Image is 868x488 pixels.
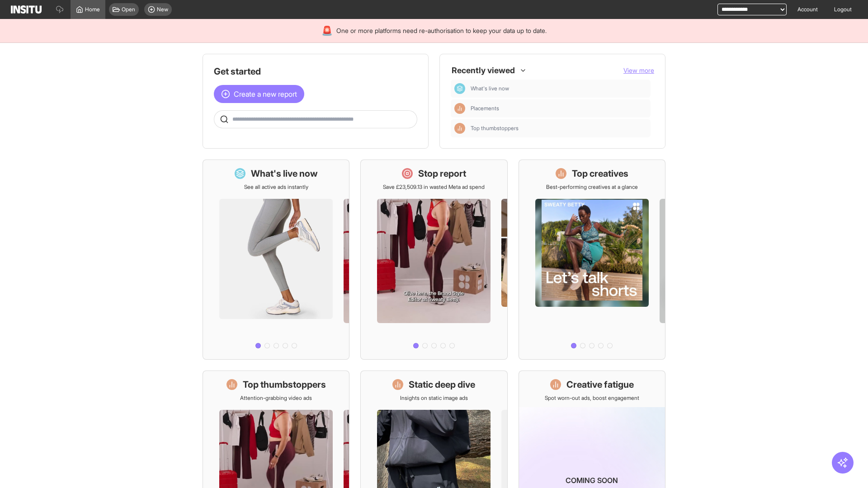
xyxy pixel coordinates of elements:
[471,105,647,112] span: Placements
[471,125,519,132] span: Top thumbstoppers
[214,65,417,78] h1: Get started
[454,123,465,134] div: Insights
[243,378,326,391] h1: Top thumbstoppers
[234,89,297,99] span: Create a new report
[418,167,466,180] h1: Stop report
[400,394,468,402] p: Insights on static image ads
[336,26,547,35] span: One or more platforms need re-authorisation to keep your data up to date.
[214,85,304,103] button: Create a new report
[454,83,465,94] div: Dashboard
[623,66,654,74] span: View more
[11,5,42,14] img: Logo
[546,183,638,191] p: Best-performing creatives at a glance
[240,394,312,402] p: Attention-grabbing video ads
[519,160,665,360] a: Top creativesBest-performing creatives at a glance
[383,183,485,191] p: Save £23,509.13 in wasted Meta ad spend
[203,160,349,360] a: What's live nowSee all active ads instantly
[251,167,318,180] h1: What's live now
[471,105,499,112] span: Placements
[360,160,507,360] a: Stop reportSave £23,509.13 in wasted Meta ad spend
[471,85,647,92] span: What's live now
[454,103,465,114] div: Insights
[244,183,308,191] p: See all active ads instantly
[471,125,647,132] span: Top thumbstoppers
[85,6,100,13] span: Home
[409,378,475,391] h1: Static deep dive
[321,24,333,37] div: 🚨
[122,6,135,13] span: Open
[471,85,509,92] span: What's live now
[572,167,628,180] h1: Top creatives
[157,6,168,13] span: New
[623,66,654,75] button: View more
